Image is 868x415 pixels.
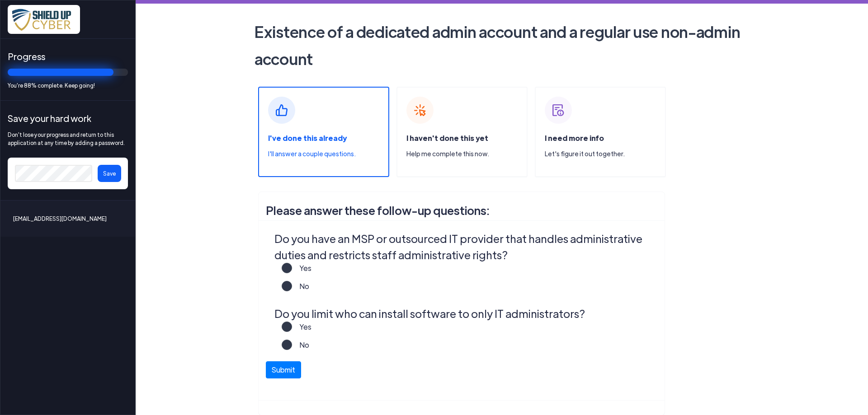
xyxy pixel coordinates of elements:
[266,199,657,222] h3: Please answer these follow-up questions:
[8,131,128,147] span: Don't lose your progress and return to this application at any time by adding a password.
[292,263,311,281] label: Yes
[717,317,868,415] iframe: Chat Widget
[545,133,604,143] span: I need more info
[13,211,107,226] span: [EMAIL_ADDRESS][DOMAIN_NAME]
[8,112,128,125] span: Save your hard work
[406,149,527,159] p: Help me complete this now.
[251,18,753,72] h2: Existence of a dedicated admin account and a regular use non-admin account
[406,133,488,143] span: I haven't done this yet
[292,322,311,340] label: Yes
[274,305,653,322] legend: Do you limit who can install software to only IT administrators?
[98,165,121,182] button: Save
[406,97,434,124] img: shield-up-not-done.svg
[292,281,309,299] label: No
[8,81,128,89] span: You're 88% complete. Keep going!
[8,50,128,63] span: Progress
[268,133,347,143] span: I've done this already
[8,5,80,34] img: x7pemu0IxLxkcbZJZdzx2HwkaHwO9aaLS0XkQIJL.png
[545,149,665,159] p: Let's figure it out together.
[274,230,653,263] legend: Do you have an MSP or outsourced IT provider that handles administrative duties and restricts sta...
[268,149,388,159] p: I'll answer a couple questions.
[266,361,301,378] button: Submit
[292,340,309,358] label: No
[268,97,295,124] img: shield-up-already-done.svg
[545,97,572,124] img: shield-up-cannot-complete.svg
